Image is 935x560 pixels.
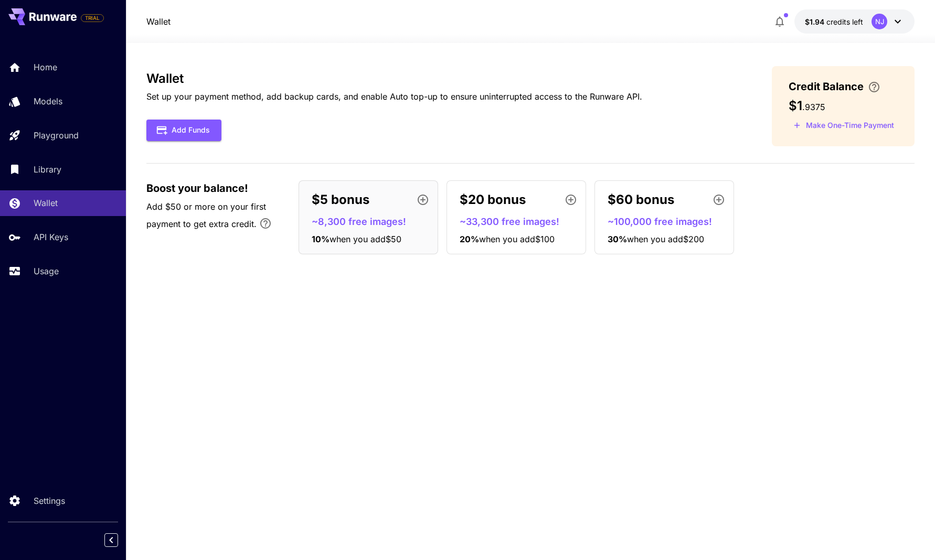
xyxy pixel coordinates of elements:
[146,71,642,86] h3: Wallet
[826,17,863,26] span: credits left
[146,15,171,28] nav: breadcrumb
[608,190,674,209] p: $60 bonus
[330,234,401,244] span: when you add $50
[479,234,555,244] span: when you add $100
[627,234,704,244] span: when you add $200
[81,14,103,22] span: TRIAL
[112,531,126,550] div: Collapse sidebar
[255,213,276,234] button: Bonus applies only to your first payment, up to 30% on the first $1,000.
[802,102,825,112] span: . 9375
[789,98,802,113] span: $1
[608,234,627,244] span: 30 %
[872,14,887,29] div: NJ
[460,190,526,209] p: $20 bonus
[864,81,885,93] button: Enter your card details and choose an Auto top-up amount to avoid service interruptions. We'll au...
[789,117,899,134] button: Make a one-time, non-recurring payment
[34,231,68,243] p: API Keys
[805,17,826,26] span: $1.94
[34,163,61,176] p: Library
[312,234,330,244] span: 10 %
[34,197,58,209] p: Wallet
[34,494,65,507] p: Settings
[460,234,479,244] span: 20 %
[460,214,581,229] p: ~33,300 free images!
[81,12,104,24] span: Add your payment card to enable full platform functionality.
[312,190,369,209] p: $5 bonus
[146,15,171,28] a: Wallet
[608,214,729,229] p: ~100,000 free images!
[34,129,79,142] p: Playground
[146,90,642,103] p: Set up your payment method, add backup cards, and enable Auto top-up to ensure uninterrupted acce...
[805,16,863,27] div: $1.9375
[789,79,864,94] span: Credit Balance
[34,265,59,277] p: Usage
[312,214,433,229] p: ~8,300 free images!
[34,95,62,107] p: Models
[104,533,118,547] button: Collapse sidebar
[146,201,266,229] span: Add $50 or more on your first payment to get extra credit.
[146,120,221,141] button: Add Funds
[794,9,915,34] button: $1.9375NJ
[146,180,248,196] span: Boost your balance!
[34,61,57,73] p: Home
